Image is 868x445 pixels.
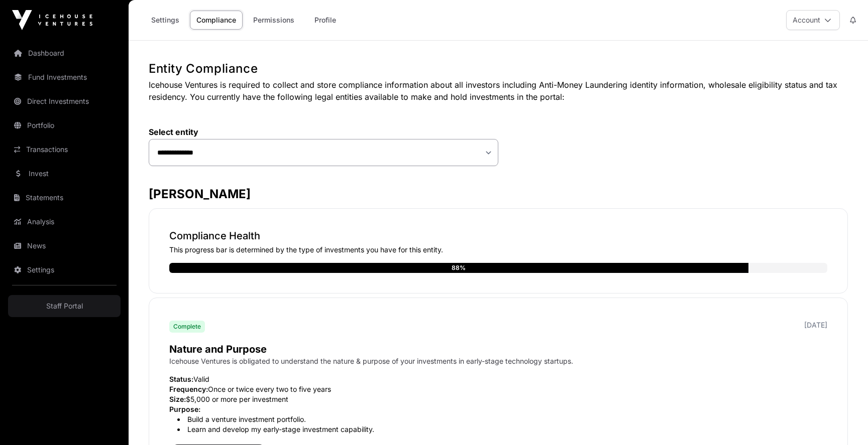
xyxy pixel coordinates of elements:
[190,11,243,30] a: Compliance
[305,11,345,30] a: Profile
[247,11,301,30] a: Permissions
[8,187,121,209] a: Statements
[169,229,827,243] p: Compliance Health
[12,10,92,30] img: Icehouse Ventures Logo
[173,323,201,331] span: Complete
[8,138,121,161] a: Transactions
[149,61,848,77] h1: Entity Compliance
[786,10,840,30] button: Account
[149,127,498,137] label: Select entity
[169,404,827,414] p: Purpose:
[145,11,186,30] a: Settings
[169,342,827,356] p: Nature and Purpose
[149,186,848,202] h3: [PERSON_NAME]
[8,259,121,281] a: Settings
[169,375,193,383] span: Status:
[177,414,827,424] li: Build a venture investment portfolio.
[8,163,121,185] a: Invest
[8,90,121,112] a: Direct Investments
[169,395,186,403] span: Size:
[8,42,121,64] a: Dashboard
[149,79,848,103] p: Icehouse Ventures is required to collect and store compliance information about all investors inc...
[169,374,827,384] p: Valid
[8,114,121,136] a: Portfolio
[8,235,121,257] a: News
[804,320,827,330] p: [DATE]
[8,66,121,88] a: Fund Investments
[177,424,827,434] li: Learn and develop my early-stage investment capability.
[169,356,827,366] p: Icehouse Ventures is obligated to understand the nature & purpose of your investments in early-st...
[169,385,208,393] span: Frequency:
[169,394,827,404] p: $5,000 or more per investment
[169,384,827,394] p: Once or twice every two to five years
[8,211,121,233] a: Analysis
[452,263,466,273] div: 88%
[169,245,827,255] p: This progress bar is determined by the type of investments you have for this entity.
[818,397,868,445] iframe: Chat Widget
[8,295,121,317] a: Staff Portal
